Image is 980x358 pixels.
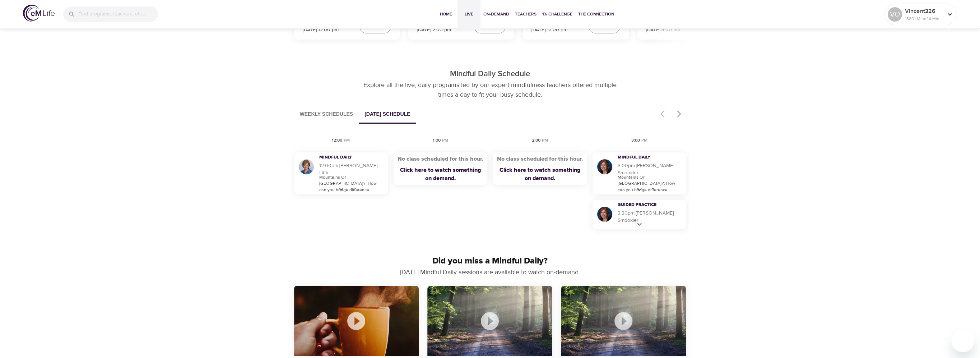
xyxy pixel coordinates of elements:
[618,174,683,193] p: Mountains Or [GEOGRAPHIC_DATA]?: How can you bridge difference...
[905,15,943,22] p: 13801 Mindful Minutes
[578,10,614,18] span: The Connection
[23,5,55,22] img: logo
[641,138,647,144] div: PM
[631,138,640,144] div: 3:00
[618,210,683,224] h5: 3:30pm · [PERSON_NAME] Smookler
[332,138,342,144] div: 12:00
[344,138,350,144] div: PM
[294,286,419,356] button: Mindful Daily
[303,26,339,34] p: [DATE] 12:00 pm
[437,10,455,18] span: Home
[905,7,943,15] p: Vincent326
[427,286,552,356] button: Guided Practice - 14 mins
[532,138,540,144] div: 2:00
[78,6,158,22] input: Find programs, teachers, etc...
[483,10,509,18] span: On-Demand
[531,26,567,34] p: [DATE] 12:00 pm
[951,329,974,352] iframe: Button to launch messaging window
[496,166,584,183] div: Click here to watch something on demand.
[319,162,384,176] h5: 12:00pm · [PERSON_NAME] Little
[319,155,375,161] h3: Mindful Daily
[442,138,448,144] div: PM
[460,10,478,18] span: Live
[319,174,384,193] p: Mountains Or [GEOGRAPHIC_DATA]?: How can you bridge difference...
[359,105,416,124] button: [DATE] Schedule
[356,267,625,277] p: [DATE] Mindful Daily sessions are available to watch on-demand.
[542,138,548,144] div: PM
[398,155,483,163] div: No class scheduled for this hour.
[542,10,572,18] span: 1% Challenge
[396,166,484,183] div: Click here to watch something on demand.
[561,286,686,356] button: Guided Practice - 30 mins
[596,158,613,175] img: Elaine Smookler
[515,10,537,18] span: Teachers
[618,162,683,176] h5: 3:00pm · [PERSON_NAME] Smookler
[433,138,441,144] div: 1:00
[888,7,902,22] div: VO
[618,155,673,161] h3: Mindful Daily
[288,68,692,80] p: Mindful Daily Schedule
[596,206,613,223] img: Elaine Smookler
[294,254,686,267] p: Did you miss a Mindful Daily?
[298,158,315,175] img: Kerry Little
[618,202,673,208] h3: Guided Practice
[646,26,680,34] p: [DATE] 3:00 pm
[356,80,625,100] p: Explore all the live, daily programs led by our expert mindfulness teachers offered multiple time...
[417,26,451,34] p: [DATE] 2:00 pm
[294,105,359,124] button: Weekly Schedules
[497,155,583,163] div: No class scheduled for this hour.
